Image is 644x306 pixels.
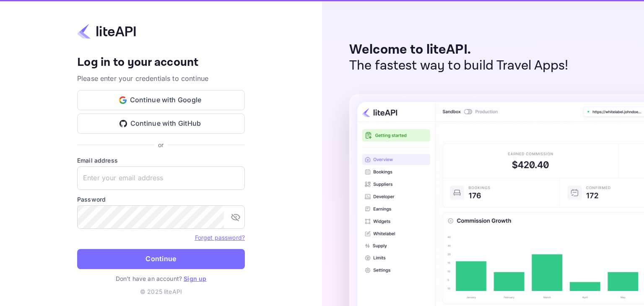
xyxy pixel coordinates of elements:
[195,233,245,241] a: Forget password?
[77,195,245,204] label: Password
[77,55,245,70] h4: Log in to your account
[184,275,206,282] a: Sign up
[77,114,245,134] button: Continue with GitHub
[77,73,245,83] p: Please enter your credentials to continue
[77,166,245,190] input: Enter your email address
[77,156,245,165] label: Email address
[227,209,244,226] button: toggle password visibility
[77,23,136,39] img: liteapi
[77,90,245,110] button: Continue with Google
[195,234,245,241] a: Forget password?
[77,249,245,269] button: Continue
[349,58,569,74] p: The fastest way to build Travel Apps!
[77,274,245,283] p: Don't have an account?
[158,140,164,149] p: or
[140,287,182,296] p: © 2025 liteAPI
[349,42,569,58] p: Welcome to liteAPI.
